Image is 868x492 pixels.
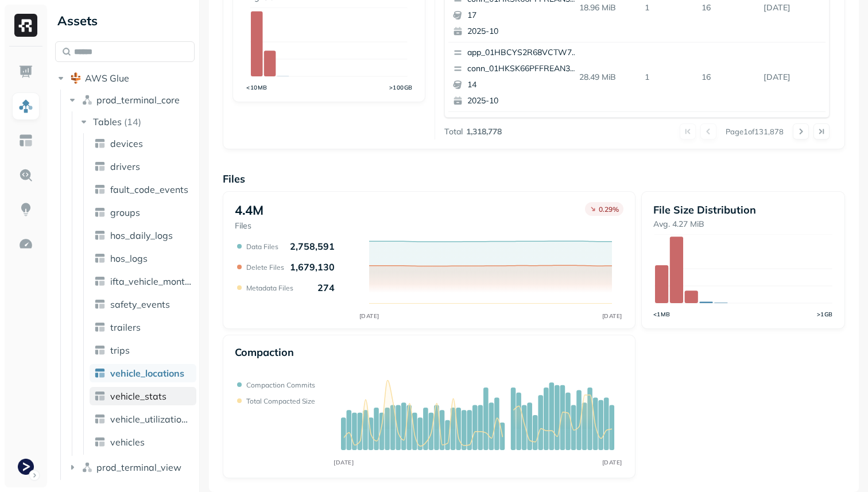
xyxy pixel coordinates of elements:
img: namespace [82,462,93,473]
p: app_01HBCYS2R68VCTW71ARV53PDJC [467,47,579,59]
img: table [94,436,106,448]
button: Tables(14) [78,113,196,131]
span: trips [110,344,130,356]
a: fault_code_events [90,180,196,199]
span: Tables [93,116,122,127]
img: table [94,253,106,264]
img: table [94,299,106,310]
a: ifta_vehicle_months [90,272,196,290]
img: Query Explorer [18,168,33,183]
p: 17 [467,10,579,21]
img: table [94,344,106,356]
div: Assets [55,11,195,30]
p: Page 1 of 131,878 [726,126,784,137]
span: vehicle_utilization_day [110,413,192,425]
button: prod_terminal_core [67,91,195,109]
p: 16 [697,67,759,87]
span: safety_events [110,299,170,310]
a: groups [90,203,196,222]
img: Dashboard [18,64,33,79]
a: vehicles [90,433,196,451]
p: conn_01HKSK66PFFREAN3BSJ3K1ZGJ1 [467,63,579,75]
p: File Size Distribution [653,203,833,216]
a: hos_logs [90,249,196,268]
p: 28.49 MiB [575,67,641,87]
p: 1,679,130 [290,261,335,273]
p: 2025-10 [467,26,579,37]
p: Metadata Files [246,284,293,292]
img: root [70,72,82,84]
tspan: [DATE] [602,459,622,466]
span: prod_terminal_view [96,462,181,473]
p: 0.29 % [599,205,619,214]
span: devices [110,138,143,149]
p: 1,318,778 [466,126,502,137]
tspan: [DATE] [334,459,354,466]
span: AWS Glue [85,72,129,84]
p: Data Files [246,242,278,251]
span: vehicle_stats [110,390,166,402]
button: app_01HBCYS2R68VCTW71ARV53PDJCconn_01HKSK66PFFREAN3BSJ3K1ZGJ1102025-10 [448,112,584,181]
p: Files [223,172,845,185]
p: Oct 6, 2025 [759,67,826,87]
a: trailers [90,318,196,336]
tspan: [DATE] [359,312,379,320]
a: drivers [90,157,196,176]
img: table [94,161,106,172]
img: table [94,276,106,287]
p: 2025-10 [467,95,579,107]
a: vehicle_utilization_day [90,410,196,428]
span: ifta_vehicle_months [110,276,192,287]
a: hos_daily_logs [90,226,196,245]
p: ( 14 ) [124,116,141,127]
img: table [94,367,106,379]
img: Ryft [14,14,37,37]
img: Asset Explorer [18,133,33,148]
a: vehicle_stats [90,387,196,405]
p: Total [444,126,463,137]
img: table [94,230,106,241]
span: fault_code_events [110,184,188,195]
span: vehicle_locations [110,367,184,379]
p: 1 [640,67,697,87]
p: Avg. 4.27 MiB [653,219,833,230]
img: table [94,184,106,195]
p: 4.4M [235,202,263,218]
img: table [94,413,106,425]
span: drivers [110,161,140,172]
a: vehicle_locations [90,364,196,382]
tspan: <10MB [246,84,268,91]
p: 274 [317,282,335,293]
p: 14 [467,79,579,91]
span: hos_daily_logs [110,230,173,241]
button: AWS Glue [55,69,195,87]
img: table [94,321,106,333]
p: Delete Files [246,263,284,272]
img: table [94,390,106,402]
img: table [94,207,106,218]
p: 2,758,591 [290,241,335,252]
p: Compaction commits [246,381,315,389]
button: app_01HBCYS2R68VCTW71ARV53PDJCconn_01HKSK66PFFREAN3BSJ3K1ZGJ1142025-10 [448,42,584,111]
img: Insights [18,202,33,217]
a: safety_events [90,295,196,313]
p: Total compacted size [246,397,315,405]
tspan: >100GB [389,84,413,91]
a: devices [90,134,196,153]
img: Terminal [18,459,34,475]
p: Compaction [235,346,294,359]
button: prod_terminal_view [67,458,195,476]
img: namespace [82,94,93,106]
img: Assets [18,99,33,114]
span: hos_logs [110,253,148,264]
img: table [94,138,106,149]
p: Files [235,220,263,231]
span: trailers [110,321,141,333]
span: vehicles [110,436,145,448]
span: prod_terminal_core [96,94,180,106]
a: trips [90,341,196,359]
span: groups [110,207,140,218]
tspan: >1GB [817,311,833,317]
tspan: [DATE] [602,312,622,320]
tspan: <1MB [653,311,671,317]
